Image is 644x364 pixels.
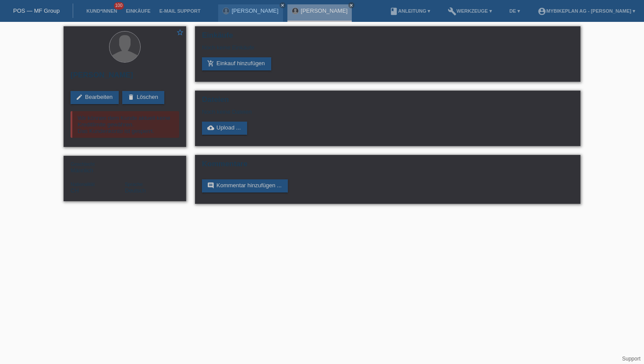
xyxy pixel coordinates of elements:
[505,8,524,14] a: DE ▾
[389,7,398,16] i: book
[202,122,247,135] a: cloud_uploadUpload ...
[538,7,546,16] i: account_circle
[207,124,214,131] i: cloud_upload
[76,94,83,101] i: edit
[533,8,640,14] a: account_circleMybikeplan AG - [PERSON_NAME] ▾
[349,3,354,7] i: close
[176,28,184,38] a: star_border
[280,3,285,7] i: close
[121,8,155,14] a: Einkäufe
[114,2,124,10] span: 100
[622,356,640,362] a: Support
[127,94,134,101] i: delete
[385,8,435,14] a: bookAnleitung ▾
[202,57,271,70] a: add_shopping_cartEinkauf hinzufügen
[176,28,184,36] i: star_border
[71,161,95,167] span: Geschlecht
[71,187,79,194] span: Schweiz
[207,60,214,67] i: add_shopping_cart
[71,161,125,174] div: Männlich
[301,7,348,14] a: [PERSON_NAME]
[202,95,573,108] h2: Dateien
[443,8,496,14] a: buildWerkzeuge ▾
[232,7,279,14] a: [PERSON_NAME]
[280,2,286,8] a: close
[71,91,119,104] a: editBearbeiten
[202,31,573,44] h2: Einkäufe
[13,7,60,14] a: POS — MF Group
[71,71,179,84] h2: [PERSON_NAME]
[202,160,573,173] h2: Kommentare
[125,182,143,187] span: Sprache
[348,2,354,8] a: close
[202,44,573,57] div: Noch keine Einkäufe
[71,182,95,187] span: Nationalität
[82,8,121,14] a: Kund*innen
[448,7,456,16] i: build
[71,111,179,138] div: Wir können dem Kunde aktuell keine Kreditlimite gewähren. Das Kundenkonto ist gesperrt.
[207,182,214,189] i: comment
[202,179,288,192] a: commentKommentar hinzufügen ...
[155,8,205,14] a: E-Mail Support
[122,91,164,104] a: deleteLöschen
[125,187,146,194] span: Deutsch
[202,108,470,115] div: Noch keine Dateien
